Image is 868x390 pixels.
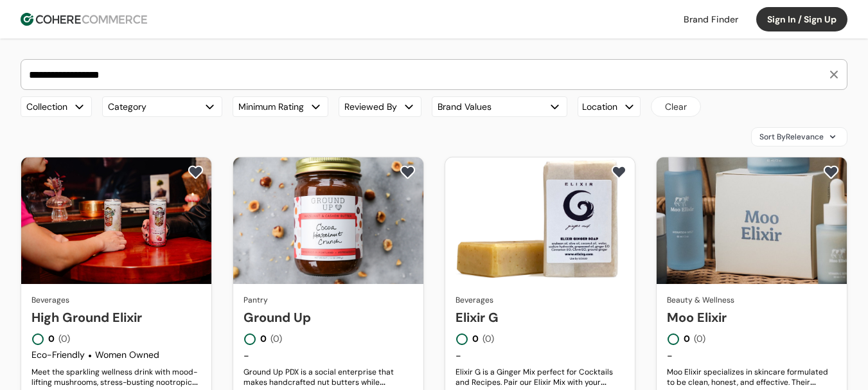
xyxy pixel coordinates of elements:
button: add to favorite [820,163,842,182]
a: Ground Up [244,308,413,327]
button: Clear [651,96,701,117]
a: Elixir G [456,308,625,327]
span: Sort By Relevance [759,131,824,143]
button: add to favorite [397,163,418,182]
button: Sign In / Sign Up [756,7,847,31]
a: High Ground Elixir [31,308,201,327]
button: add to favorite [185,163,206,182]
img: Cohere Logo [21,13,147,26]
button: add to favorite [608,163,630,182]
a: Moo Elixir [667,308,837,327]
